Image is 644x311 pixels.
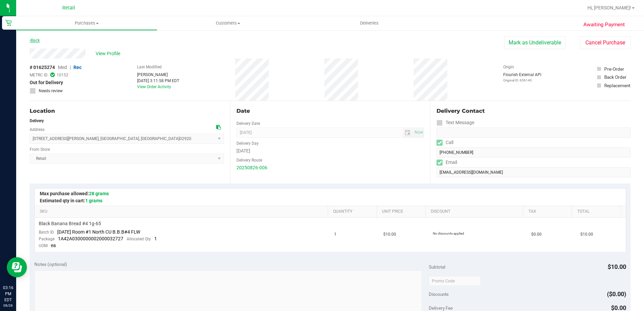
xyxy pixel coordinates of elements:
span: In Sync [50,72,55,78]
span: ea [51,243,56,248]
label: Delivery Date [236,120,260,127]
strong: Delivery [30,118,44,123]
label: Delivery Route [236,157,262,163]
span: | [70,65,71,70]
span: Needs review [39,88,63,94]
a: Deliveries [299,16,440,30]
span: Allocated Qty [127,237,151,241]
span: $10.00 [580,231,593,238]
span: 10152 [57,72,68,78]
a: 20250826-006 [236,165,267,170]
span: No discounts applied [433,232,464,235]
a: Purchases [16,16,157,30]
span: Purchases [17,20,157,26]
span: Batch ID [39,230,54,235]
div: Replacement [604,82,630,89]
span: $10.00 [608,263,626,270]
a: Discount [431,209,520,214]
span: Med [58,65,67,70]
label: Last Modified [137,64,162,70]
span: Customers [158,20,298,26]
span: Rec [73,65,82,70]
span: UOM [39,243,47,248]
span: Discounts [429,288,449,300]
span: 1 grams [85,198,102,203]
label: Delivery Day [236,140,259,146]
span: # 01625274 [30,64,55,71]
div: Delivery Contact [437,107,631,115]
div: [PERSON_NAME] [137,72,179,78]
span: $0.00 [531,231,542,238]
a: View Order Activity [137,84,171,89]
input: Format: (999) 999-9999 [437,128,631,138]
div: [DATE] 3:11:58 PM EDT [137,78,179,84]
label: Text Message [437,118,474,128]
label: From Store [30,146,50,152]
span: View Profile [96,50,123,57]
span: Retail [62,5,75,11]
div: Flourish External API [503,72,541,83]
a: Customers [157,16,298,30]
span: METRC ID: [30,72,49,78]
div: Back Order [604,74,626,80]
p: Original ID: 656140 [503,78,541,83]
a: Tax [528,209,569,214]
div: Date [236,107,424,115]
label: Origin [503,64,514,70]
span: Delivery Fee [429,305,453,311]
p: 03:16 PM EDT [3,285,13,303]
div: [DATE] [236,147,424,154]
inline-svg: Retail [5,20,12,26]
div: Copy address to clipboard [216,124,221,131]
span: Estimated qty in cart: [40,198,102,203]
div: Location [30,107,224,115]
label: Address [30,127,44,133]
p: 08/26 [3,303,13,308]
a: SKU [40,209,325,214]
button: Cancel Purchase [580,36,631,49]
span: Package [39,237,55,241]
label: Call [437,138,453,147]
a: Total [577,209,618,214]
a: Back [30,38,40,43]
span: Black Banana Bread #4 1g-65 [39,220,101,227]
input: Format: (999) 999-9999 [437,147,631,158]
span: Out for Delivery [30,79,63,86]
span: 1 [334,231,336,238]
button: Mark as Undeliverable [504,36,566,49]
input: Promo Code [429,276,481,286]
a: Unit Price [382,209,423,214]
label: Email [437,158,457,167]
span: 28 grams [89,191,109,196]
span: 1A42A0300000002000032727 [58,236,123,241]
span: ($0.00) [607,290,626,298]
span: Notes (optional) [34,262,67,267]
iframe: Resource center [7,257,27,277]
span: Awaiting Payment [583,21,625,29]
span: Hi, [PERSON_NAME]! [587,5,631,10]
span: $10.00 [383,231,396,238]
span: [DATE] Room #1 North CU B.B.B#4 FLW [57,229,140,235]
span: Subtotal [429,264,445,270]
div: Pre-Order [604,66,624,72]
a: Quantity [333,209,374,214]
span: Max purchase allowed: [40,191,109,196]
span: Deliveries [351,20,388,26]
span: 1 [154,236,157,241]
